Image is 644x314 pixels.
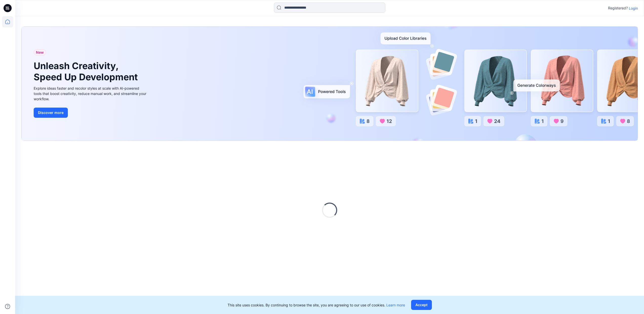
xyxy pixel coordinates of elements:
[608,5,628,11] p: Registered?
[34,61,140,82] h1: Unleash Creativity, Speed Up Development
[36,49,44,55] span: New
[34,108,148,118] a: Discover more
[228,302,405,308] p: This site uses cookies. By continuing to browse the site, you are agreeing to our use of cookies.
[411,300,432,310] button: Accept
[34,108,68,118] button: Discover more
[386,303,405,307] a: Learn more
[34,86,148,102] div: Explore ideas faster and recolor styles at scale with AI-powered tools that boost creativity, red...
[629,6,638,11] p: Login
